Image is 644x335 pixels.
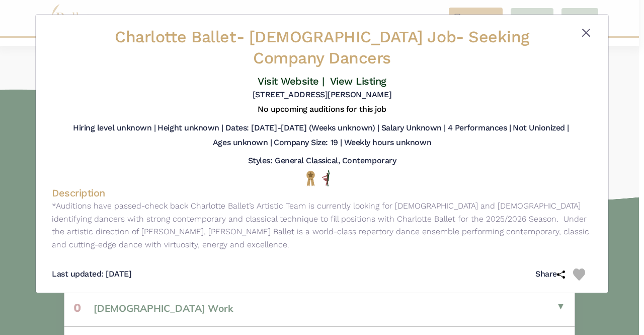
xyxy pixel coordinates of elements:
[248,156,396,166] h5: Styles: General Classical, Contemporary
[513,123,569,133] h5: Not Unionized |
[52,186,592,199] h4: Description
[274,138,342,148] h5: Company Size: 19 |
[258,104,386,115] h5: No upcoming auditions for this job
[344,138,431,148] h5: Weekly hours unknown
[157,123,223,133] h5: Height unknown |
[73,123,155,133] h5: Hiring level unknown |
[330,75,386,87] a: View Listing
[573,269,585,281] img: Heart
[249,27,456,46] span: [DEMOGRAPHIC_DATA] Job
[448,123,511,133] h5: 4 Performances |
[213,138,272,148] h5: Ages unknown |
[52,199,592,251] p: *Auditions have passed-check back Charlotte Ballet’s Artistic Team is currently looking for [DEMO...
[322,170,330,186] img: All
[52,269,131,280] h5: Last updated: [DATE]
[258,75,325,87] a: Visit Website |
[580,27,592,39] button: Close
[115,27,236,46] span: Charlotte Ballet
[97,27,547,69] h2: - - Seeking Company Dancers
[304,170,317,186] img: National
[225,123,379,133] h5: Dates: [DATE]-[DATE] (Weeks unknown) |
[535,269,573,280] h5: Share
[381,123,446,133] h5: Salary Unknown |
[253,90,391,100] h5: [STREET_ADDRESS][PERSON_NAME]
